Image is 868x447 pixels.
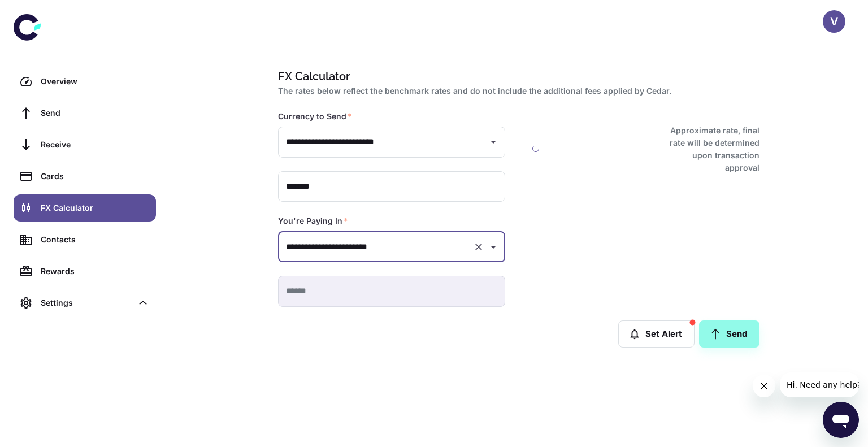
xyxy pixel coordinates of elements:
div: Settings [14,289,156,316]
div: Receive [41,138,149,151]
a: Cards [14,163,156,190]
div: Cards [41,170,149,183]
h6: Approximate rate, final rate will be determined upon transaction approval [657,124,759,174]
button: Open [485,239,501,255]
div: Settings [41,297,132,309]
h1: FX Calculator [278,68,755,85]
span: Hi. Need any help? [7,8,81,17]
a: Receive [14,131,156,158]
iframe: Message from company [780,372,859,397]
a: FX Calculator [14,194,156,222]
div: FX Calculator [41,202,149,214]
div: Contacts [41,233,149,246]
iframe: Button to launch messaging window [823,402,859,438]
div: Rewards [41,265,149,277]
button: Clear [471,239,487,255]
button: Open [485,134,501,150]
button: Set Alert [618,320,695,348]
a: Send [699,320,759,348]
button: V [823,10,845,33]
iframe: Close message [753,375,775,397]
a: Contacts [14,226,156,253]
a: Send [14,99,156,127]
label: Currency to Send [278,111,352,122]
div: Send [41,107,149,119]
a: Overview [14,68,156,95]
div: Overview [41,75,149,88]
a: Rewards [14,258,156,285]
label: You're Paying In [278,215,348,227]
